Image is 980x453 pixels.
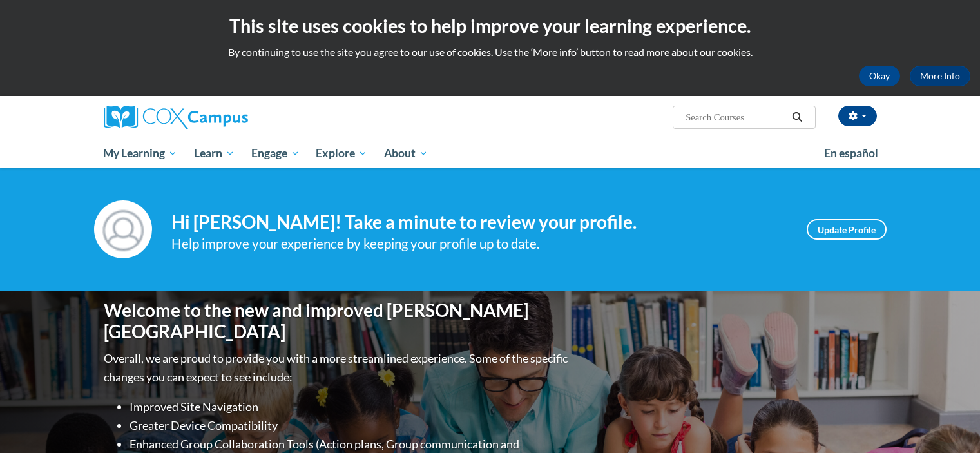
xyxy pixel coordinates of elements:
iframe: Button to launch messaging window [928,401,970,443]
input: Search Courses [684,110,787,125]
div: Help improve your experience by keeping your profile up to date. [171,233,787,255]
a: Cox Campus [104,106,349,129]
button: Account Settings [838,106,877,126]
a: My Learning [95,139,186,168]
li: Improved Site Navigation [130,398,571,416]
a: En español [816,140,887,167]
img: Profile Image [94,200,152,258]
a: Explore [307,139,376,168]
button: Search [787,110,807,125]
h4: Hi [PERSON_NAME]! Take a minute to review your profile. [171,211,787,233]
p: Overall, we are proud to provide you with a more streamlined experience. Some of the specific cha... [104,349,571,387]
p: By continuing to use the site you agree to our use of cookies. Use the ‘More info’ button to read... [10,45,970,59]
a: More Info [910,66,970,86]
span: Engage [251,146,300,161]
span: Explore [316,146,367,161]
span: My Learning [103,146,177,161]
h2: This site uses cookies to help improve your learning experience. [10,13,970,39]
a: Learn [186,139,243,168]
img: Cox Campus [104,106,248,129]
a: About [376,139,436,168]
div: Main menu [84,139,896,168]
button: Okay [859,66,900,86]
h1: Welcome to the new and improved [PERSON_NAME][GEOGRAPHIC_DATA] [104,300,571,343]
a: Engage [243,139,308,168]
span: En español [824,146,878,160]
span: About [384,146,428,161]
span: Learn [194,146,235,161]
li: Greater Device Compatibility [130,416,571,435]
a: Update Profile [807,219,887,240]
